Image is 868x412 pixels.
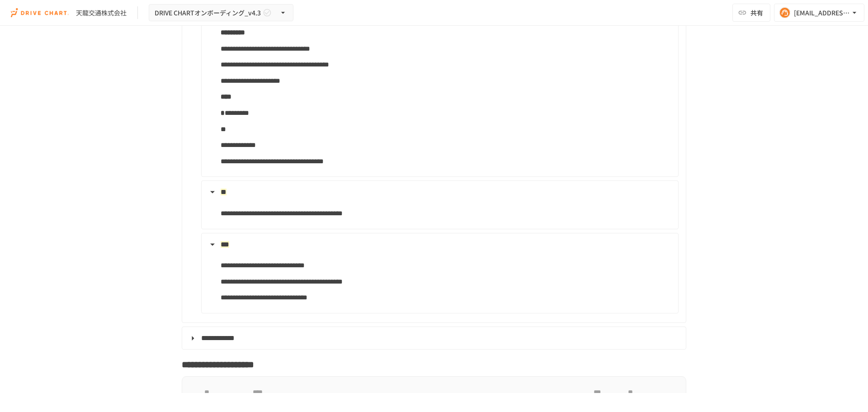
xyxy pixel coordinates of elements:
[149,4,293,22] button: DRIVE CHARTオンボーディング_v4.3
[750,8,763,18] span: 共有
[155,7,261,19] span: DRIVE CHARTオンボーディング_v4.3
[732,4,770,22] button: 共有
[794,7,850,19] div: [EMAIL_ADDRESS][PERSON_NAME][DOMAIN_NAME]
[774,4,864,22] button: [EMAIL_ADDRESS][PERSON_NAME][DOMAIN_NAME]
[76,8,127,18] div: 天龍交通株式会社
[11,5,69,20] img: i9VDDS9JuLRLX3JIUyK59LcYp6Y9cayLPHs4hOxMB9W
